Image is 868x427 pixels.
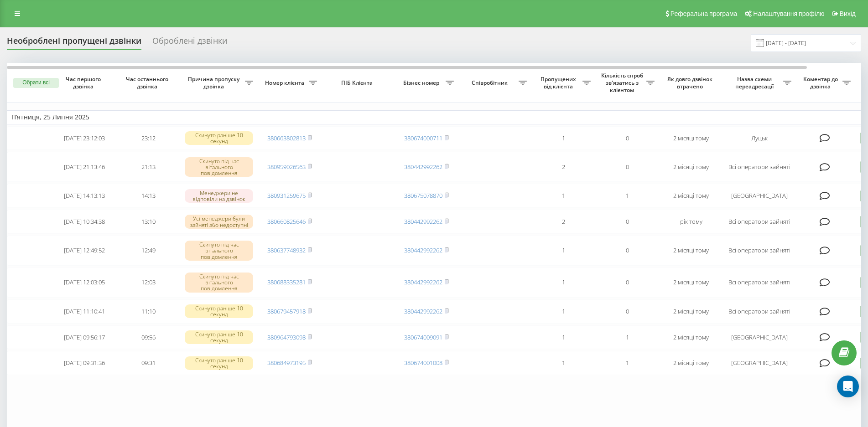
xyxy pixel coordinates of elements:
[404,246,442,254] a: 380442992262
[399,79,446,87] span: Бізнес номер
[595,210,659,234] td: 0
[267,359,306,367] a: 380684973195
[840,10,856,17] span: Вихід
[723,299,796,324] td: Всі оператори зайняті
[531,351,595,375] td: 1
[723,268,796,298] td: Всі оператори зайняті
[531,325,595,350] td: 1
[531,152,595,182] td: 2
[659,268,723,298] td: 2 місяці тому
[531,210,595,234] td: 2
[52,299,116,324] td: [DATE] 11:10:41
[267,246,306,254] a: 380637748932
[595,184,659,208] td: 1
[52,351,116,375] td: [DATE] 09:31:36
[595,351,659,375] td: 1
[723,152,796,182] td: Всі оператори зайняті
[116,184,180,208] td: 14:13
[329,79,387,87] span: ПІБ Клієнта
[52,152,116,182] td: [DATE] 21:13:46
[404,278,442,286] a: 380442992262
[723,184,796,208] td: [GEOGRAPHIC_DATA]
[13,78,59,88] button: Обрати всі
[728,76,783,90] span: Назва схеми переадресації
[124,76,173,90] span: Час останнього дзвінка
[52,268,116,298] td: [DATE] 12:03:05
[52,126,116,150] td: [DATE] 23:12:03
[185,189,253,203] div: Менеджери не відповіли на дзвінок
[267,134,306,142] a: 380663802813
[531,299,595,324] td: 1
[116,299,180,324] td: 11:10
[595,236,659,266] td: 0
[52,210,116,234] td: [DATE] 10:34:38
[837,376,859,397] div: Open Intercom Messenger
[595,299,659,324] td: 0
[723,126,796,150] td: Луцьк
[404,163,442,171] a: 380442992262
[463,79,519,87] span: Співробітник
[267,217,306,226] a: 380660825646
[52,325,116,350] td: [DATE] 09:56:17
[185,273,253,293] div: Скинуто під час вітального повідомлення
[723,236,796,266] td: Всі оператори зайняті
[600,72,646,93] span: Кількість спроб зв'язатись з клієнтом
[404,333,442,341] a: 380674009091
[267,191,306,200] a: 380931259675
[723,325,796,350] td: [GEOGRAPHIC_DATA]
[595,268,659,298] td: 0
[531,236,595,266] td: 1
[267,278,306,286] a: 380688335281
[185,304,253,318] div: Скинуто раніше 10 секунд
[659,351,723,375] td: 2 місяці тому
[7,36,141,50] div: Необроблені пропущені дзвінки
[404,191,442,200] a: 380675078870
[267,307,306,315] a: 380679457918
[404,134,442,142] a: 380674000711
[595,152,659,182] td: 0
[404,217,442,226] a: 380442992262
[659,210,723,234] td: рік тому
[116,351,180,375] td: 09:31
[185,356,253,370] div: Скинуто раніше 10 секунд
[116,236,180,266] td: 12:49
[116,325,180,350] td: 09:56
[185,76,245,90] span: Причина пропуску дзвінка
[60,76,109,90] span: Час першого дзвінка
[659,126,723,150] td: 2 місяці тому
[531,126,595,150] td: 1
[116,268,180,298] td: 12:03
[116,126,180,150] td: 23:12
[185,215,253,228] div: Усі менеджери були зайняті або недоступні
[670,10,738,17] span: Реферальна програма
[659,299,723,324] td: 2 місяці тому
[659,184,723,208] td: 2 місяці тому
[723,210,796,234] td: Всі оператори зайняті
[185,157,253,177] div: Скинуто під час вітального повідомлення
[116,152,180,182] td: 21:13
[404,307,442,315] a: 380442992262
[531,184,595,208] td: 1
[666,76,716,90] span: Як довго дзвінок втрачено
[659,152,723,182] td: 2 місяці тому
[753,10,824,17] span: Налаштування профілю
[404,359,442,367] a: 380674001008
[267,333,306,341] a: 380964793098
[595,126,659,150] td: 0
[723,351,796,375] td: [GEOGRAPHIC_DATA]
[659,236,723,266] td: 2 місяці тому
[185,330,253,344] div: Скинуто раніше 10 секунд
[262,79,309,87] span: Номер клієнта
[152,36,227,50] div: Оброблені дзвінки
[531,268,595,298] td: 1
[595,325,659,350] td: 1
[267,163,306,171] a: 380959026563
[800,76,842,90] span: Коментар до дзвінка
[536,76,582,90] span: Пропущених від клієнта
[185,241,253,261] div: Скинуто під час вітального повідомлення
[116,210,180,234] td: 13:10
[185,131,253,145] div: Скинуто раніше 10 секунд
[659,325,723,350] td: 2 місяці тому
[52,184,116,208] td: [DATE] 14:13:13
[52,236,116,266] td: [DATE] 12:49:52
